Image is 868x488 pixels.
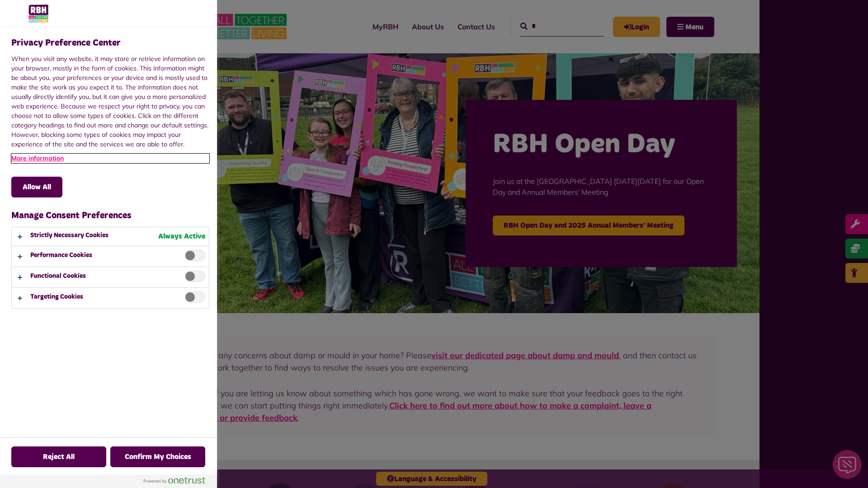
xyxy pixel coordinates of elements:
div: When you visit any website, it may store or retrieve information on your browser, mostly in the f... [11,54,209,165]
a: More information about your privacy, opens in a new tab [11,154,209,163]
button: Confirm My Choices [110,446,205,467]
div: Close Web Assistant [5,3,34,32]
button: Reject All [11,446,106,467]
h3: Manage Consent Preferences [11,209,209,222]
h2: Privacy Preference Center [11,36,121,50]
img: Company Logo [28,5,48,23]
img: Powered by OneTrust Opens in a new Tab [144,477,205,484]
div: Company Logo [11,5,66,23]
a: Powered by OneTrust Opens in a new Tab [144,477,212,488]
button: Close [197,5,217,24]
button: Allow All [11,177,62,197]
